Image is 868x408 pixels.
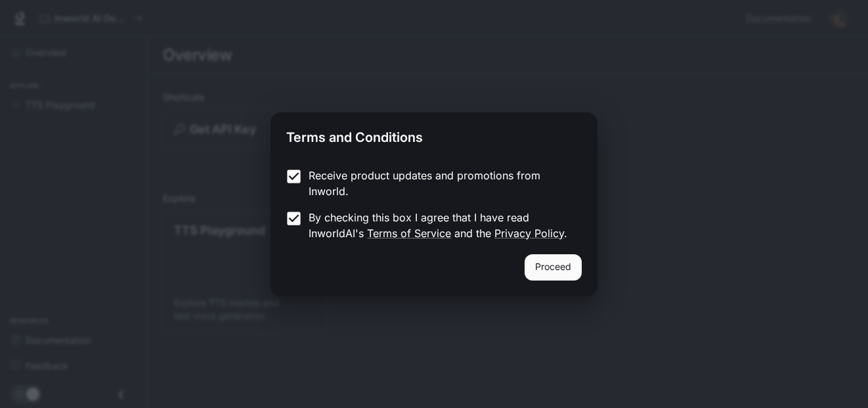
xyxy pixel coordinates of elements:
[309,168,571,199] p: Receive product updates and promotions from Inworld.
[494,227,564,240] a: Privacy Policy
[367,227,451,240] a: Terms of Service
[525,254,582,281] button: Proceed
[309,210,571,241] p: By checking this box I agree that I have read InworldAI's and the .
[271,112,597,157] h2: Terms and Conditions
